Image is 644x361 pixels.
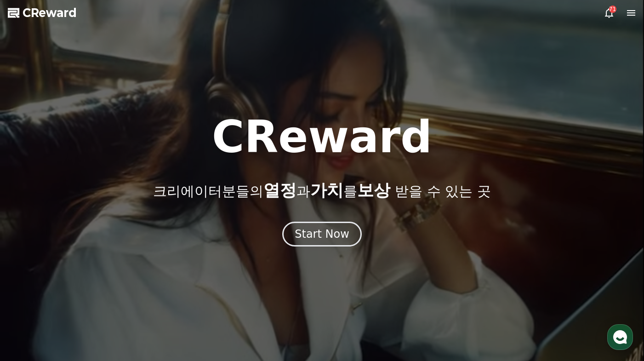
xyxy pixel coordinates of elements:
a: 설정 [119,285,177,308]
span: 보상 [357,181,390,200]
span: 열정 [263,181,296,200]
a: 대화 [61,285,119,308]
h1: CReward [212,115,432,159]
button: Start Now [282,222,362,246]
p: 크리에이터분들의 과 를 받을 수 있는 곳 [153,181,490,200]
span: 홈 [29,298,34,306]
a: 71 [604,7,615,18]
a: 홈 [3,285,61,308]
span: 설정 [142,298,153,306]
span: CReward [23,6,77,20]
a: Start Now [282,231,362,240]
div: 71 [609,6,616,13]
span: 대화 [84,299,95,306]
a: CReward [8,6,77,20]
span: 가치 [310,181,343,200]
div: Start Now [295,227,349,241]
